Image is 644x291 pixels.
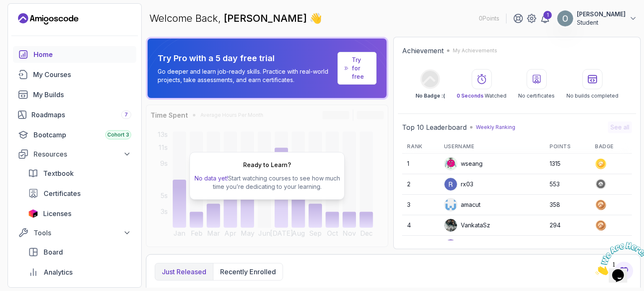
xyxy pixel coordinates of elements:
[13,106,136,123] a: roadmaps
[545,236,590,256] td: 261
[545,140,590,154] th: Points
[125,111,128,118] span: 7
[444,219,457,232] img: user profile image
[34,228,131,238] div: Tools
[23,264,136,281] a: analytics
[34,130,131,140] div: Bootcamp
[31,110,131,120] div: Roadmaps
[149,12,322,25] p: Welcome Back,
[608,121,632,133] button: See all
[213,263,283,280] button: Recently enrolled
[23,205,136,222] a: licenses
[18,12,78,26] a: Landing page
[545,174,590,195] td: 553
[566,93,618,99] p: No builds completed
[444,239,457,252] img: user profile image
[193,174,341,191] p: Start watching courses to see how much time you’re dedicating to your learning.
[476,124,515,131] p: Weekly Ranking
[590,140,632,154] th: Badge
[155,263,213,280] button: Just released
[457,93,483,99] span: 0 Seconds
[33,90,131,100] div: My Builds
[44,188,80,198] span: Certificates
[402,46,444,56] h2: Achievement
[43,168,74,178] span: Textbook
[33,70,131,80] div: My Courses
[540,13,550,23] a: 1
[444,219,490,232] div: VankataSz
[545,195,590,215] td: 358
[352,56,369,81] a: Try for free
[13,46,136,63] a: home
[162,267,206,277] p: Just released
[44,247,63,257] span: Board
[13,86,136,103] a: builds
[545,154,590,174] td: 1315
[402,140,439,154] th: Rank
[444,239,504,252] div: Lambalamba160
[444,198,457,211] img: user profile image
[439,140,545,154] th: Username
[28,209,38,218] img: jetbrains icon
[557,10,573,26] img: user profile image
[3,3,55,36] img: Chat attention grabber
[453,47,497,54] p: My Achievements
[444,157,483,170] div: wseang
[444,178,473,191] div: rx03
[402,174,439,195] td: 2
[479,14,499,23] p: 0 Points
[402,195,439,215] td: 3
[224,12,309,24] span: [PERSON_NAME]
[13,147,136,162] button: Resources
[577,18,626,27] p: Student
[457,93,506,99] p: Watched
[23,165,136,182] a: textbook
[402,236,439,256] td: 5
[577,10,626,18] p: [PERSON_NAME]
[44,267,73,277] span: Analytics
[195,175,228,182] span: No data yet!
[557,10,637,27] button: user profile image[PERSON_NAME]Student
[518,93,555,99] p: No certificates
[592,239,644,278] iframe: chat widget
[13,66,136,83] a: courses
[23,185,136,202] a: certificates
[444,178,457,191] img: user profile image
[34,149,131,159] div: Resources
[543,11,552,19] div: 1
[402,122,467,132] h2: Top 10 Leaderboard
[107,131,129,138] span: Cohort 3
[158,52,334,64] p: Try Pro with a 5 day free trial
[158,67,334,84] p: Go deeper and learn job-ready skills. Practice with real-world projects, take assessments, and ea...
[545,215,590,236] td: 294
[415,93,445,99] p: No Badge :(
[338,52,377,85] a: Try for free
[402,215,439,236] td: 4
[444,198,480,211] div: amacut
[444,157,457,170] img: default monster avatar
[13,126,136,143] a: bootcamp
[220,267,276,277] p: Recently enrolled
[34,49,131,59] div: Home
[23,244,136,260] a: board
[309,12,322,25] span: 👋
[402,154,439,174] td: 1
[13,225,136,240] button: Tools
[3,3,7,10] span: 1
[43,209,71,219] span: Licenses
[243,161,291,169] h2: Ready to Learn?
